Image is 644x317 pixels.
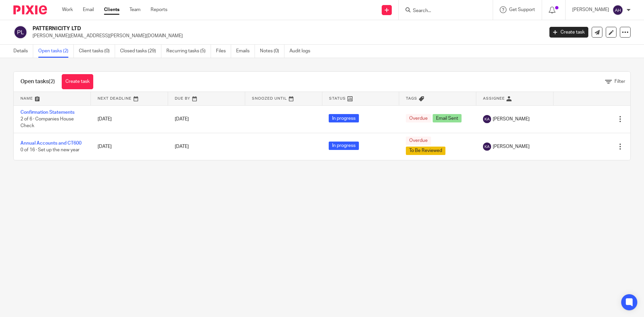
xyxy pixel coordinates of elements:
span: [DATE] [175,117,189,121]
span: 0 of 16 · Set up the new year [20,148,79,152]
img: svg%3E [612,5,623,15]
td: [DATE] [91,105,168,133]
a: Details [13,45,33,58]
a: Create task [62,74,93,89]
h2: PATTERNICITY LTD [33,25,438,32]
a: Emails [236,45,255,58]
a: Client tasks (0) [79,45,115,58]
span: To Be Reviewed [406,147,445,155]
span: Overdue [406,114,431,122]
a: Open tasks (2) [38,45,74,58]
h1: Open tasks [20,78,55,85]
a: Create task [549,27,588,38]
span: Overdue [406,137,431,145]
p: [PERSON_NAME][EMAIL_ADDRESS][PERSON_NAME][DOMAIN_NAME] [33,33,539,39]
a: Confirmation Statements [20,110,74,115]
a: Reports [151,6,167,13]
a: Recurring tasks (5) [166,45,211,58]
img: svg%3E [13,25,28,39]
span: [DATE] [175,144,189,149]
a: Email [83,6,94,13]
span: Email Sent [433,114,462,122]
img: svg%3E [483,115,491,123]
td: [DATE] [91,133,168,160]
span: Status [329,97,346,100]
span: (2) [49,79,55,84]
a: Audit logs [289,45,315,58]
a: Files [216,45,231,58]
a: Closed tasks (29) [120,45,161,58]
img: svg%3E [483,143,491,151]
a: Work [62,6,73,13]
a: Annual Accounts and CT600 [20,141,82,146]
p: [PERSON_NAME] [572,6,609,13]
span: In progress [329,142,359,150]
img: Pixie [13,5,47,14]
input: Search [412,8,473,14]
span: Tags [406,97,417,100]
span: Get Support [509,7,535,12]
span: [PERSON_NAME] [493,116,530,122]
span: 2 of 6 · Companies House Check [20,117,74,128]
a: Notes (0) [260,45,284,58]
a: Clients [104,6,119,13]
span: Snoozed Until [252,97,287,100]
span: In progress [329,114,359,122]
a: Team [129,6,141,13]
span: Filter [614,79,625,84]
span: [PERSON_NAME] [493,143,530,150]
